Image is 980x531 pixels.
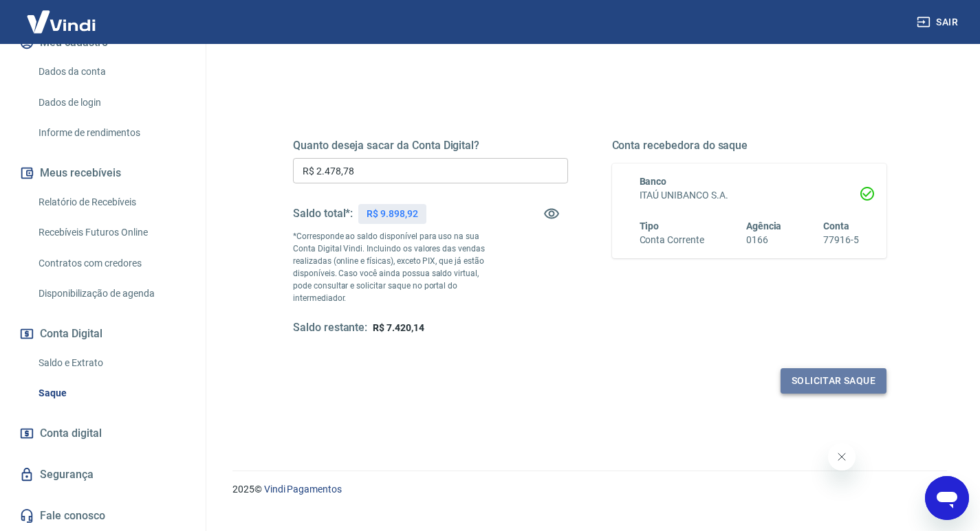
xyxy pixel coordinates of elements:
span: Agência [746,221,782,231]
a: Contratos com credores [33,249,189,278]
span: Conta [823,221,849,231]
button: Meus recebíveis [17,158,189,188]
a: Vindi Pagamentos [264,484,342,495]
span: Conta digital [40,424,102,443]
iframe: Fechar mensagem [828,443,856,471]
p: *Corresponde ao saldo disponível para uso na sua Conta Digital Vindi. Incluindo os valores das ve... [293,230,499,304]
a: Fale conosco [17,501,189,531]
a: Conta digital [17,418,189,449]
h6: 0166 [746,233,782,247]
h5: Quanto deseja sacar da Conta Digital? [293,139,568,152]
p: R$ 9.898,92 [367,207,417,221]
img: Vindi [17,1,106,43]
h5: Conta recebedora do saque [612,139,887,152]
button: Conta Digital [17,319,189,349]
button: Solicitar saque [781,368,886,394]
a: Relatório de Recebíveis [33,188,189,216]
a: Saque [33,379,189,407]
a: Segurança [17,460,189,490]
h6: 77916-5 [823,233,859,247]
span: R$ 7.420,14 [373,322,424,333]
a: Informe de rendimentos [33,119,189,147]
button: Sair [914,10,963,35]
a: Dados da conta [33,58,189,86]
a: Saldo e Extrato [33,349,189,377]
h6: Conta Corrente [640,233,704,247]
span: Tipo [640,221,660,231]
a: Recebíveis Futuros Online [33,218,189,247]
h5: Saldo restante: [293,321,367,335]
h6: ITAÚ UNIBANCO S.A. [640,188,860,203]
a: Disponibilização de agenda [33,280,189,308]
p: 2025 © [232,482,947,497]
span: Olá! Precisa de ajuda? [8,10,116,21]
iframe: Botão para abrir a janela de mensagens [925,476,969,520]
h5: Saldo total*: [293,207,353,221]
span: Banco [640,176,667,187]
a: Dados de login [33,89,189,117]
